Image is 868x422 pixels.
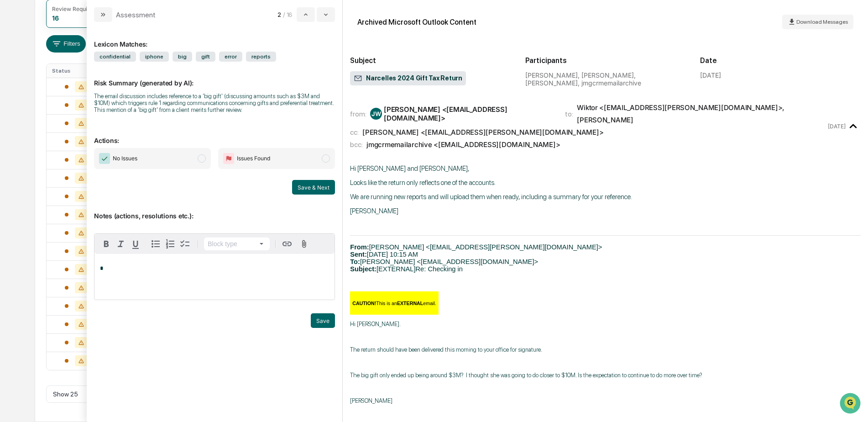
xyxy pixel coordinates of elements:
[700,71,721,79] div: [DATE]
[350,140,363,149] span: bcc:
[18,187,59,196] span: Preclearance
[5,183,63,200] a: 🖐️Preclearance
[350,164,470,173] span: Hi [PERSON_NAME] and [PERSON_NAME],
[525,71,686,87] div: [PERSON_NAME], [PERSON_NAME], [PERSON_NAME], jmgcrmemailarchive
[196,52,215,62] span: gift
[237,154,270,163] span: Issues Found
[9,140,24,155] img: Steve.Lennart
[246,52,276,62] span: reports
[366,140,560,149] div: jmgcrmemailarchive <[EMAIL_ADDRESS][DOMAIN_NAME]>
[18,204,58,213] span: Data Lookup
[296,238,312,250] button: Attach files
[311,313,335,328] button: Save
[140,52,169,62] span: iphone
[52,5,96,12] div: Review Required
[141,100,166,111] button: See all
[52,14,59,22] div: 16
[577,116,633,124] div: [PERSON_NAME]
[99,153,110,164] img: Checkmark
[91,227,110,233] span: Pylon
[350,193,632,201] span: We are running new reports and will upload them when ready, including a summary for your reference.
[350,243,369,251] span: From:
[350,128,359,137] span: cc:
[376,301,436,306] span: This is an email.
[223,153,234,164] img: Flag
[9,116,24,130] img: Jack Rasmussen
[94,201,335,220] p: Notes (actions, resolutions etc.):
[350,372,861,379] p: The big gift only ended up being around $3M? I thought she was going to do closer to $10M. Is the...
[577,103,784,112] div: Wiktor <[EMAIL_ADDRESS][PERSON_NAME][DOMAIN_NAME]> ,
[350,251,367,258] b: Sent:
[782,15,853,29] button: Download Messages
[94,29,335,48] div: Lexicon Matches:
[219,52,242,62] span: error
[565,110,573,118] span: to:
[81,124,99,132] span: [DATE]
[350,397,861,404] p: [PERSON_NAME]
[292,180,335,195] button: Save & Next
[66,188,73,195] div: 🗄️
[28,149,121,156] span: [PERSON_NAME].[PERSON_NAME]
[123,149,126,156] span: •
[350,265,376,273] b: Subject:
[18,125,26,132] img: 1746055101610-c473b297-6a78-478c-a979-82029cc54cd1
[9,70,26,86] img: 1746055101610-c473b297-6a78-478c-a979-82029cc54cd1
[155,73,166,84] button: Start new chat
[128,149,146,156] span: [DATE]
[700,56,861,65] h2: Date
[350,346,861,353] p: The return should have been delivered this morning to your office for signature.
[94,68,335,87] p: Risk Summary (generated by AI):
[350,110,366,118] span: from:
[64,226,110,233] a: Powered byPylon
[99,237,114,251] button: Bold
[28,124,74,132] span: [PERSON_NAME]
[94,93,335,113] div: The email discussion includes reference to a 'big gift' (discussing amounts such as $3M and $10M)...
[354,74,462,83] span: Narcelles 2024 Gift Tax Return
[75,187,113,196] span: Attestations
[76,124,79,132] span: •
[114,237,128,251] button: Italic
[5,200,61,217] a: 🔎Data Lookup
[116,11,156,19] div: Assessment
[94,52,136,62] span: confidential
[796,19,848,25] span: Download Messages
[113,154,137,163] span: No Issues
[9,188,16,195] div: 🖐️
[19,70,36,86] img: 8933085812038_c878075ebb4cc5468115_72.jpg
[362,128,603,137] div: [PERSON_NAME] <[EMAIL_ADDRESS][PERSON_NAME][DOMAIN_NAME]>
[350,179,496,187] span: Looks like the return only reflects one of the accounts.
[47,64,106,78] th: Status
[370,108,382,120] div: JW
[352,301,376,306] span: CAUTION!
[9,19,166,34] p: How can we help?
[9,101,61,109] div: Past conversations
[525,56,686,65] h2: Participants
[350,243,602,273] span: [PERSON_NAME] <[EMAIL_ADDRESS][PERSON_NAME][DOMAIN_NAME]> [DATE] 10:15 AM [PERSON_NAME] <[EMAIL_A...
[357,18,476,26] div: Archived Microsoft Outlook Content
[94,126,335,144] p: Actions:
[63,183,117,200] a: 🗄️Attestations
[350,258,360,265] b: To:
[9,205,16,212] div: 🔎
[384,105,554,122] div: [PERSON_NAME] <[EMAIL_ADDRESS][DOMAIN_NAME]>
[41,70,150,79] div: Start new chat
[397,301,423,306] b: EXTERNAL
[839,392,863,417] iframe: Open customer support
[46,35,86,53] button: Filters
[350,56,511,65] h2: Subject
[350,207,398,215] span: [PERSON_NAME]
[41,79,125,86] div: We're available if you need us!
[173,52,192,62] span: big
[128,237,143,251] button: Underline
[350,321,861,327] p: Hi [PERSON_NAME].
[828,123,846,130] time: Tuesday, October 14, 2025 at 10:30:52 AM
[283,11,295,18] span: / 16
[204,237,270,250] button: Block type
[277,11,281,18] span: 2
